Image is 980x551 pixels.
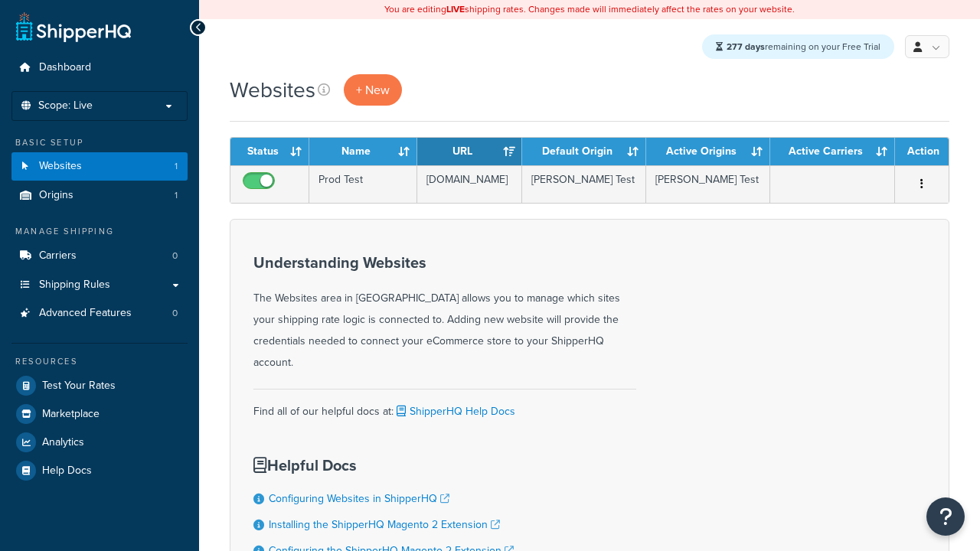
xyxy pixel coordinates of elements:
span: Advanced Features [39,307,132,320]
a: Help Docs [11,457,188,484]
span: Marketplace [42,408,100,421]
h1: Websites [230,75,315,105]
li: Origins [11,181,188,210]
a: Carriers 0 [11,242,188,270]
span: Dashboard [39,61,91,74]
a: Advanced Features 0 [11,299,188,328]
span: 0 [172,249,178,262]
a: Marketplace [11,400,188,428]
th: Name: activate to sort column ascending [309,138,417,165]
a: + New [344,74,402,106]
th: Status: activate to sort column ascending [230,138,309,165]
span: Shipping Rules [39,279,110,292]
a: Dashboard [11,54,188,82]
button: Open Resource Center [926,497,965,536]
th: Active Carriers: activate to sort column ascending [770,138,895,165]
span: + New [356,81,390,99]
div: Basic Setup [11,136,188,149]
a: ShipperHQ Home [16,11,131,42]
span: 1 [175,189,178,202]
b: LIVE [446,2,465,16]
td: Prod Test [309,165,417,203]
a: Origins 1 [11,181,188,210]
li: Advanced Features [11,299,188,328]
span: Help Docs [42,465,92,478]
th: URL: activate to sort column ascending [417,138,522,165]
td: [DOMAIN_NAME] [417,165,522,203]
th: Default Origin: activate to sort column ascending [522,138,646,165]
span: Websites [39,160,82,173]
span: Carriers [39,249,77,262]
li: Websites [11,152,188,181]
strong: 277 days [727,40,765,54]
a: Test Your Rates [11,372,188,399]
a: ShipperHQ Help Docs [394,403,515,419]
div: Manage Shipping [11,225,188,238]
span: 1 [175,160,178,173]
span: Test Your Rates [42,380,116,393]
h3: Understanding Websites [253,254,636,271]
th: Action [895,138,949,165]
td: [PERSON_NAME] Test [646,165,770,203]
th: Active Origins: activate to sort column ascending [646,138,770,165]
span: Origins [39,189,73,202]
span: 0 [172,307,178,320]
span: Scope: Live [38,99,93,112]
div: Find all of our helpful docs at: [253,389,636,422]
a: Analytics [11,429,188,456]
div: The Websites area in [GEOGRAPHIC_DATA] allows you to manage which sites your shipping rate logic ... [253,254,636,373]
span: Analytics [42,436,84,449]
a: Websites 1 [11,152,188,181]
a: Configuring Websites in ShipperHQ [269,491,449,507]
li: Carriers [11,242,188,270]
div: Resources [11,355,188,368]
td: [PERSON_NAME] Test [522,165,646,203]
div: remaining on your Free Trial [702,34,894,59]
a: Installing the ShipperHQ Magento 2 Extension [269,517,500,533]
h3: Helpful Docs [253,457,529,474]
a: Shipping Rules [11,271,188,299]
